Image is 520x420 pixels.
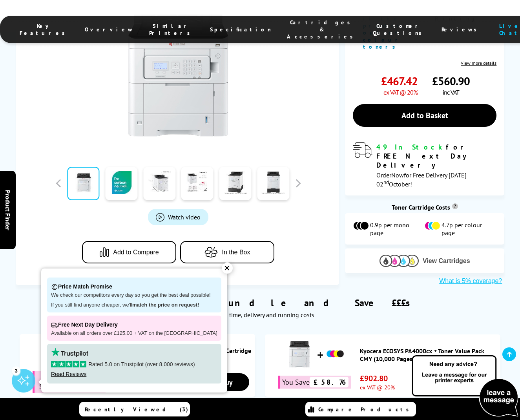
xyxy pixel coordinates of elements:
[442,221,497,237] span: 4.7p per colour page
[38,338,70,369] img: Kyocera ECOSYS PA4000cx + Black Toner Cartridge (13,000 Pages)
[353,142,496,188] div: modal_delivery
[325,344,345,364] img: Kyocera ECOSYS PA4000cx + Toner Value Pack CMY (10,000 Pages) K (13,000 Pages)
[373,22,426,37] span: Customer Questions
[205,373,250,391] a: Buy
[284,338,315,370] img: Kyocera ECOSYS PA4000cx + Toner Value Pack CMY (10,000 Pages) K (13,000 Pages)
[360,347,496,363] a: Kyocera ECOSYS PA4000cx + Toner Value Pack CMY (10,000 Pages) K (13,000 Pages)
[287,19,357,40] span: Cartridges & Accessories
[210,26,271,33] span: Specification
[360,383,395,391] span: ex VAT @ 20%
[12,366,20,375] div: 3
[51,302,217,309] p: If you still find anyone cheaper, we'll
[222,263,233,274] div: ✕
[351,254,498,267] button: View Cartridges
[26,311,495,319] div: Save on time, delivery and running costs
[20,22,69,37] span: Key Features
[85,406,188,413] span: Recently Viewed (3)
[132,302,199,308] strong: match the price on request!
[310,377,348,387] span: £58.76
[383,179,389,186] sup: nd
[51,361,217,368] p: Rated 5.0 on Trustpilot (over 8,000 reviews)
[51,361,86,367] img: stars-5.svg
[180,241,274,263] button: In the Box
[370,221,424,237] span: 0.9p per mono page
[305,402,416,416] a: Compare Products
[376,142,496,170] div: for FREE Next Day Delivery
[16,285,505,323] div: Purchase as a Bundle and Save £££s
[376,171,467,188] span: Order for Free Delivery [DATE] 02 October!
[51,320,217,330] p: Free Next Day Delivery
[432,74,470,88] span: £560.90
[345,203,504,211] div: Toner Cartridge Costs
[423,257,470,265] span: View Cartridges
[51,371,86,377] a: Read Reviews
[461,60,496,66] a: View more details
[376,142,446,152] span: 49 In Stock
[381,74,418,88] span: £467.42
[113,249,159,256] span: Add to Compare
[452,203,458,209] sup: Cost per page
[437,277,504,285] button: What is 5% coverage?
[85,26,133,33] span: Overview
[278,376,351,389] div: You Save
[82,241,176,263] button: Add to Compare
[79,402,190,416] a: Recently Viewed (3)
[51,281,217,292] p: Price Match Promise
[380,255,419,267] img: Cartridges
[383,88,418,96] span: ex VAT @ 20%
[222,249,250,256] span: In the Box
[410,354,520,418] img: Open Live Chat window
[442,26,481,33] span: Reviews
[149,22,194,37] span: Similar Printers
[318,406,413,413] span: Compare Products
[353,104,496,127] a: Add to Basket
[360,373,395,383] span: £902.80
[4,190,12,230] span: Product Finder
[443,88,459,96] span: inc VAT
[148,209,208,225] a: Product_All_Videos
[168,213,201,221] span: Watch video
[391,171,404,179] span: Now
[51,292,217,299] p: We check our competitors every day so you get the best deal possible!
[51,348,88,357] img: trustpilot rating
[51,330,217,337] p: Available on all orders over £125.00 + VAT on the [GEOGRAPHIC_DATA]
